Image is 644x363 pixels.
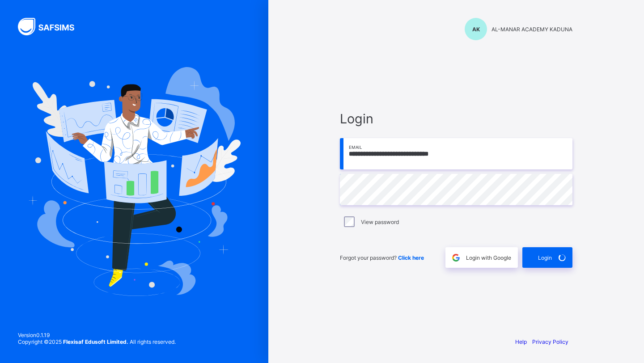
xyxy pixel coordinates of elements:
img: SAFSIMS Logo [18,18,85,35]
span: AK [472,26,480,33]
span: Login [340,111,572,127]
label: View password [361,219,399,225]
span: AL-MANAR ACADEMY KADUNA [491,26,572,33]
span: Login with Google [466,254,511,261]
a: Click here [398,254,424,261]
a: Privacy Policy [532,338,568,345]
span: Copyright © 2025 All rights reserved. [18,338,176,345]
img: Hero Image [28,67,241,296]
strong: Flexisaf Edusoft Limited. [63,338,128,345]
span: Login [538,254,552,261]
a: Help [515,338,527,345]
span: Version 0.1.19 [18,332,176,338]
span: Forgot your password? [340,254,424,261]
img: google.396cfc9801f0270233282035f929180a.svg [451,253,461,263]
